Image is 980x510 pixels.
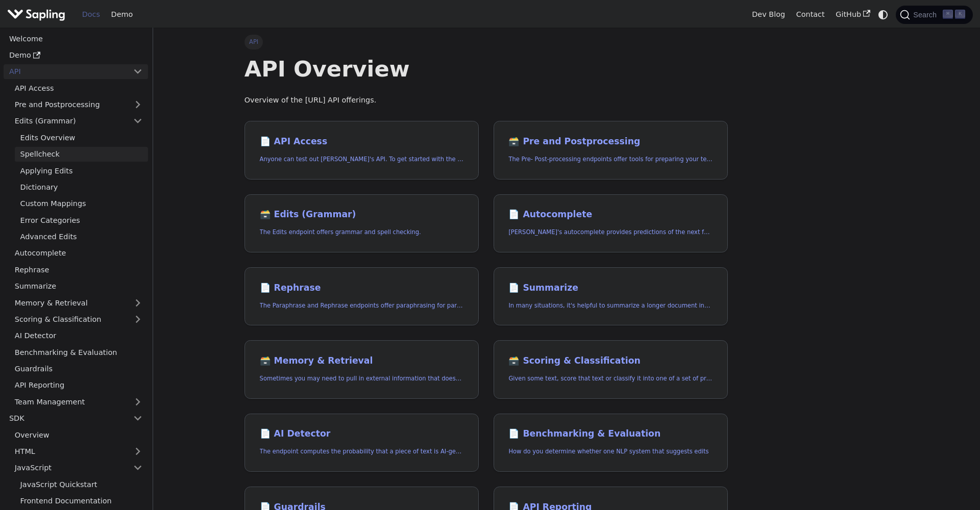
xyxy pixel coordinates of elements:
[244,414,479,472] a: 📄️ AI DetectorThe endpoint computes the probability that a piece of text is AI-generated,
[508,301,712,311] p: In many situations, it's helpful to summarize a longer document into a shorter, more easily diges...
[508,155,712,164] p: The Pre- Post-processing endpoints offer tools for preparing your text data for ingestation as we...
[896,6,972,24] button: Search (Command+K)
[494,121,728,180] a: 🗃️ Pre and PostprocessingThe Pre- Post-processing endpoints offer tools for preparing your text d...
[9,114,148,129] a: Edits (Grammar)
[7,7,65,22] img: Sapling.ai
[260,355,463,367] h2: Memory & Retrieval
[9,328,148,343] a: AI Detector
[791,7,830,22] a: Contact
[508,136,712,147] h2: Pre and Postprocessing
[508,374,712,384] p: Given some text, score that text or classify it into one of a set of pre-specified categories.
[9,362,148,376] a: Guardrails
[7,7,69,22] a: Sapling.ai
[244,194,479,253] a: 🗃️ Edits (Grammar)The Edits endpoint offers grammar and spell checking.
[9,81,148,95] a: API Access
[9,378,148,393] a: API Reporting
[15,229,148,244] a: Advanced Edits
[494,340,728,399] a: 🗃️ Scoring & ClassificationGiven some text, score that text or classify it into one of a set of p...
[15,130,148,145] a: Edits Overview
[128,64,148,79] button: Collapse sidebar category 'API'
[9,461,148,475] a: JavaScript
[260,283,463,294] h2: Rephrase
[244,94,728,107] p: Overview of the [URL] API offerings.
[508,355,712,367] h2: Scoring & Classification
[260,428,463,440] h2: AI Detector
[746,7,790,22] a: Dev Blog
[260,136,463,147] h2: API Access
[128,411,148,426] button: Collapse sidebar category 'SDK'
[260,374,463,384] p: Sometimes you may need to pull in external information that doesn't fit in the context size of an...
[260,447,463,456] p: The endpoint computes the probability that a piece of text is AI-generated,
[9,97,148,112] a: Pre and Postprocessing
[4,411,128,426] a: SDK
[494,267,728,326] a: 📄️ SummarizeIn many situations, it's helpful to summarize a longer document into a shorter, more ...
[244,35,263,49] span: API
[9,279,148,294] a: Summarize
[15,494,148,508] a: Frontend Documentation
[4,31,148,46] a: Welcome
[106,7,138,22] a: Demo
[943,10,953,19] kbd: ⌘
[15,477,148,492] a: JavaScript Quickstart
[260,155,463,164] p: Anyone can test out Sapling's API. To get started with the API, simply:
[508,447,712,456] p: How do you determine whether one NLP system that suggests edits
[77,7,106,22] a: Docs
[15,180,148,195] a: Dictionary
[9,444,148,459] a: HTML
[9,427,148,442] a: Overview
[244,267,479,326] a: 📄️ RephraseThe Paraphrase and Rephrase endpoints offer paraphrasing for particular styles.
[508,209,712,220] h2: Autocomplete
[9,262,148,277] a: Rephrase
[508,428,712,440] h2: Benchmarking & Evaluation
[4,48,148,63] a: Demo
[9,246,148,261] a: Autocomplete
[244,55,728,83] h1: API Overview
[260,209,463,220] h2: Edits (Grammar)
[9,295,148,310] a: Memory & Retrieval
[244,340,479,399] a: 🗃️ Memory & RetrievalSometimes you may need to pull in external information that doesn't fit in t...
[15,147,148,162] a: Spellcheck
[494,414,728,472] a: 📄️ Benchmarking & EvaluationHow do you determine whether one NLP system that suggests edits
[9,312,148,327] a: Scoring & Classification
[260,227,463,237] p: The Edits endpoint offers grammar and spell checking.
[955,10,965,19] kbd: K
[494,194,728,253] a: 📄️ Autocomplete[PERSON_NAME]'s autocomplete provides predictions of the next few characters or words
[244,121,479,180] a: 📄️ API AccessAnyone can test out [PERSON_NAME]'s API. To get started with the API, simply:
[260,301,463,311] p: The Paraphrase and Rephrase endpoints offer paraphrasing for particular styles.
[15,196,148,211] a: Custom Mappings
[876,7,891,22] button: Switch between dark and light mode (currently system mode)
[9,345,148,360] a: Benchmarking & Evaluation
[15,213,148,227] a: Error Categories
[15,163,148,178] a: Applying Edits
[9,394,148,409] a: Team Management
[910,11,943,19] span: Search
[508,227,712,237] p: Sapling's autocomplete provides predictions of the next few characters or words
[508,283,712,294] h2: Summarize
[4,64,128,79] a: API
[830,7,875,22] a: GitHub
[244,35,728,49] nav: Breadcrumbs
